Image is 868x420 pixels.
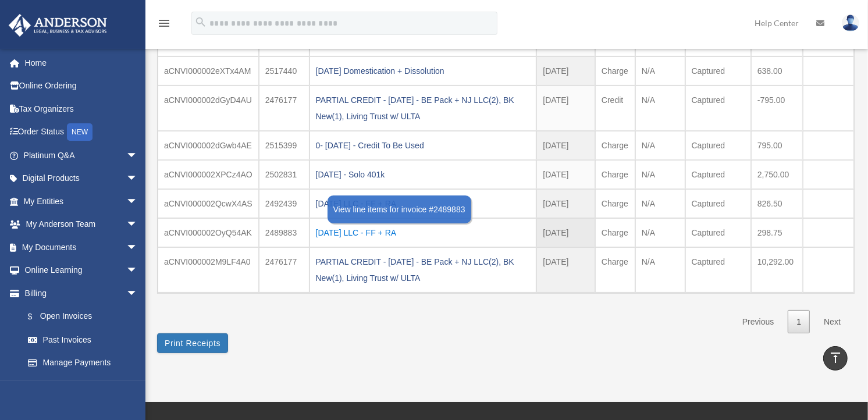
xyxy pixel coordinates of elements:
[158,131,259,160] td: aCNVI000002dGwb4AE
[126,213,150,237] span: arrow_drop_down
[823,346,848,371] a: vertical_align_top
[751,189,803,218] td: 826.50
[316,254,531,286] div: PARTIAL CREDIT - [DATE] - BE Pack + NJ LLC(2), BK New(1), Living Trust w/ ULTA
[8,144,155,167] a: Platinum Q&Aarrow_drop_down
[685,160,751,189] td: Captured
[126,167,150,191] span: arrow_drop_down
[595,189,635,218] td: Charge
[67,123,93,141] div: NEW
[8,259,155,282] a: Online Learningarrow_drop_down
[259,218,310,247] td: 2489883
[635,86,685,131] td: N/A
[126,190,150,213] span: arrow_drop_down
[751,247,803,293] td: 10,292.00
[158,56,259,86] td: aCNVI000002eXTx4AM
[536,131,595,160] td: [DATE]
[16,351,155,375] a: Manage Payments
[8,120,155,144] a: Order StatusNEW
[595,56,635,86] td: Charge
[685,56,751,86] td: Captured
[158,218,259,247] td: aCNVI000002OyQ54AK
[16,328,150,351] a: Past Invoices
[595,218,635,247] td: Charge
[8,167,155,190] a: Digital Productsarrow_drop_down
[158,247,259,293] td: aCNVI000002M9LF4A0
[536,86,595,131] td: [DATE]
[751,218,803,247] td: 298.75
[536,218,595,247] td: [DATE]
[158,189,259,218] td: aCNVI000002QcwX4AS
[815,310,849,334] a: Next
[635,218,685,247] td: N/A
[635,56,685,86] td: N/A
[126,236,150,259] span: arrow_drop_down
[8,374,155,397] a: Events Calendar
[5,14,111,37] img: Anderson Advisors Platinum Portal
[685,86,751,131] td: Captured
[157,20,171,30] a: menu
[194,16,207,29] i: search
[595,131,635,160] td: Charge
[734,310,782,334] a: Previous
[536,56,595,86] td: [DATE]
[685,131,751,160] td: Captured
[16,305,155,329] a: $Open Invoices
[595,86,635,131] td: Credit
[126,144,150,168] span: arrow_drop_down
[316,92,531,124] div: PARTIAL CREDIT - [DATE] - BE Pack + NJ LLC(2), BK New(1), Living Trust w/ ULTA
[8,282,155,305] a: Billingarrow_drop_down
[126,259,150,283] span: arrow_drop_down
[788,310,810,334] a: 1
[595,247,635,293] td: Charge
[685,218,751,247] td: Captured
[8,51,155,74] a: Home
[595,160,635,189] td: Charge
[8,213,155,236] a: My Anderson Teamarrow_drop_down
[685,247,751,293] td: Captured
[126,282,150,305] span: arrow_drop_down
[751,131,803,160] td: 795.00
[8,97,155,120] a: Tax Organizers
[685,189,751,218] td: Captured
[259,86,310,131] td: 2476177
[635,160,685,189] td: N/A
[828,351,842,365] i: vertical_align_top
[259,131,310,160] td: 2515399
[158,160,259,189] td: aCNVI000002XPCz4AO
[316,225,531,241] div: [DATE] LLC - FF + RA
[157,16,171,30] i: menu
[259,160,310,189] td: 2502831
[8,74,155,98] a: Online Ordering
[751,56,803,86] td: 638.00
[842,15,859,31] img: User Pic
[635,189,685,218] td: N/A
[536,189,595,218] td: [DATE]
[635,247,685,293] td: N/A
[158,86,259,131] td: aCNVI000002dGyD4AU
[536,247,595,293] td: [DATE]
[316,137,531,154] div: 0- [DATE] - Credit To Be Used
[536,160,595,189] td: [DATE]
[316,195,531,212] div: [DATE] LLC - FF + RA
[316,63,531,79] div: [DATE] Domestication + Dissolution
[751,160,803,189] td: 2,750.00
[635,131,685,160] td: N/A
[751,86,803,131] td: -795.00
[259,189,310,218] td: 2492439
[34,309,40,324] span: $
[259,56,310,86] td: 2517440
[8,190,155,213] a: My Entitiesarrow_drop_down
[259,247,310,293] td: 2476177
[157,333,228,353] button: Print Receipts
[8,236,155,259] a: My Documentsarrow_drop_down
[316,166,531,183] div: [DATE] - Solo 401k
